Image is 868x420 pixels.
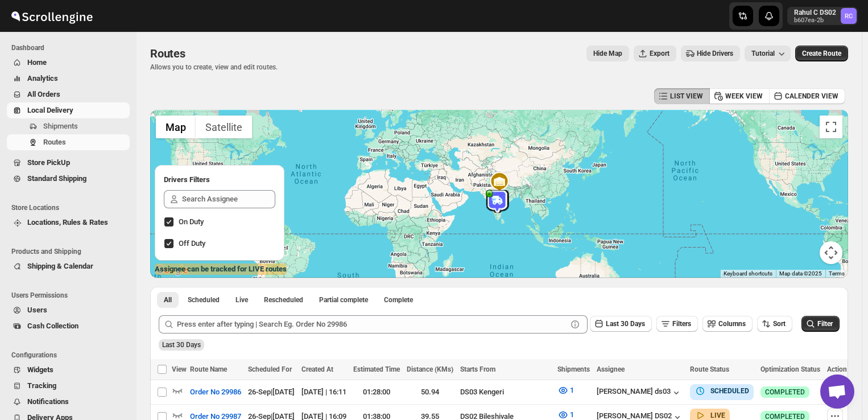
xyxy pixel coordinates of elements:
[597,387,682,398] button: [PERSON_NAME] ds03
[153,263,191,278] a: Open this area in Google Maps (opens a new window)
[757,316,792,332] button: Sort
[319,295,368,304] span: Partial complete
[670,92,703,101] span: LIST VIEW
[751,50,775,57] span: Tutorial
[606,320,645,328] span: Last 30 Days
[586,46,629,61] button: Map action label
[196,116,252,138] button: Show satellite imagery
[11,247,131,256] span: Products and Shipping
[353,365,400,373] span: Estimated Time
[794,8,836,17] p: Rahul C DS02
[7,318,130,334] button: Cash Collection
[156,116,196,138] button: Show street map
[301,386,346,398] div: [DATE] | 16:11
[407,365,453,373] span: Distance (KMs)
[841,8,857,24] span: Rahul C DS02
[155,263,287,275] label: Assignee can be tracked for LIVE routes
[7,215,130,230] button: Locations, Rules & Rates
[765,388,805,397] span: COMPLETED
[11,203,131,212] span: Store Locations
[785,92,838,101] span: CALENDER VIEW
[11,43,131,52] span: Dashboard
[829,270,845,277] a: Terms (opens in new tab)
[353,386,400,398] div: 01:28:00
[11,291,131,300] span: Users Permissions
[150,63,278,72] p: Allows you to create, view and edit routes.
[460,386,551,398] div: DS03 Kengeri
[164,174,275,186] h2: Drivers Filters
[172,365,187,373] span: View
[710,387,749,395] b: SCHEDULED
[27,74,58,83] span: Analytics
[7,362,130,378] button: Widgets
[656,316,698,332] button: Filters
[590,316,652,332] button: Last 30 Days
[301,365,333,373] span: Created At
[690,365,729,373] span: Route Status
[11,351,131,360] span: Configurations
[695,385,749,397] button: SCHEDULED
[27,365,53,374] span: Widgets
[27,158,70,167] span: Store PickUp
[7,118,130,134] button: Shipments
[264,295,303,304] span: Rescheduled
[795,46,848,61] button: Create Route
[718,320,746,328] span: Columns
[27,262,93,270] span: Shipping & Calendar
[794,17,836,24] p: b607ea-2b
[27,106,73,114] span: Local Delivery
[820,116,842,138] button: Toggle fullscreen view
[724,270,772,278] button: Keyboard shortcuts
[650,49,669,58] span: Export
[460,365,495,373] span: Starts From
[769,88,845,104] button: CALENDER VIEW
[27,174,86,183] span: Standard Shipping
[7,87,130,102] button: All Orders
[179,239,205,248] span: Off Duty
[7,258,130,274] button: Shipping & Calendar
[27,322,78,330] span: Cash Collection
[597,365,625,373] span: Assignee
[779,270,822,277] span: Map data ©2025
[190,365,227,373] span: Route Name
[153,263,191,278] img: Google
[407,386,453,398] div: 50.94
[27,397,69,406] span: Notifications
[654,88,710,104] button: LIST VIEW
[248,365,292,373] span: Scheduled For
[162,341,201,349] span: Last 30 Days
[248,388,295,396] span: 26-Sep | [DATE]
[43,138,66,146] span: Routes
[7,134,130,150] button: Routes
[557,365,590,373] span: Shipments
[802,49,841,58] span: Create Route
[634,46,676,61] button: Export
[27,381,56,390] span: Tracking
[43,122,78,130] span: Shipments
[709,88,770,104] button: WEEK VIEW
[7,378,130,394] button: Tracking
[681,46,740,61] button: Hide Drivers
[9,2,94,30] img: ScrollEngine
[7,394,130,410] button: Notifications
[384,295,413,304] span: Complete
[551,381,581,400] button: 1
[27,90,60,98] span: All Orders
[845,13,853,20] text: RC
[801,316,840,332] button: Filter
[27,218,108,227] span: Locations, Rules & Rates
[27,306,47,314] span: Users
[817,320,833,328] span: Filter
[820,241,842,264] button: Map camera controls
[183,383,248,401] button: Order No 29986
[570,386,574,394] span: 1
[177,315,567,333] input: Press enter after typing | Search Eg. Order No 29986
[235,295,248,304] span: Live
[697,49,733,58] span: Hide Drivers
[570,410,574,419] span: 1
[150,47,185,60] span: Routes
[760,365,820,373] span: Optimization Status
[182,190,275,208] input: Search Assignee
[710,411,725,419] b: LIVE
